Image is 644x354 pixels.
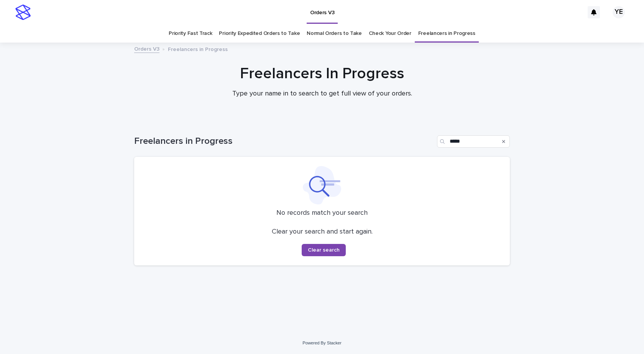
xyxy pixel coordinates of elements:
[168,44,228,53] p: Freelancers in Progress
[169,25,212,43] a: Priority Fast Track
[272,228,373,236] p: Clear your search and start again.
[302,244,346,256] button: Clear search
[302,341,341,345] a: Powered By Stacker
[134,44,159,53] a: Orders V3
[143,209,501,217] p: No records match your search
[15,5,31,20] img: stacker-logo-s-only.png
[134,136,434,147] h1: Freelancers in Progress
[437,135,510,148] input: Search
[613,6,625,18] div: YE
[134,64,510,83] h1: Freelancers In Progress
[369,25,411,43] a: Check Your Order
[307,25,362,43] a: Normal Orders to Take
[308,247,340,253] span: Clear search
[418,25,475,43] a: Freelancers in Progress
[169,90,475,98] p: Type your name in to search to get full view of your orders.
[219,25,300,43] a: Priority Expedited Orders to Take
